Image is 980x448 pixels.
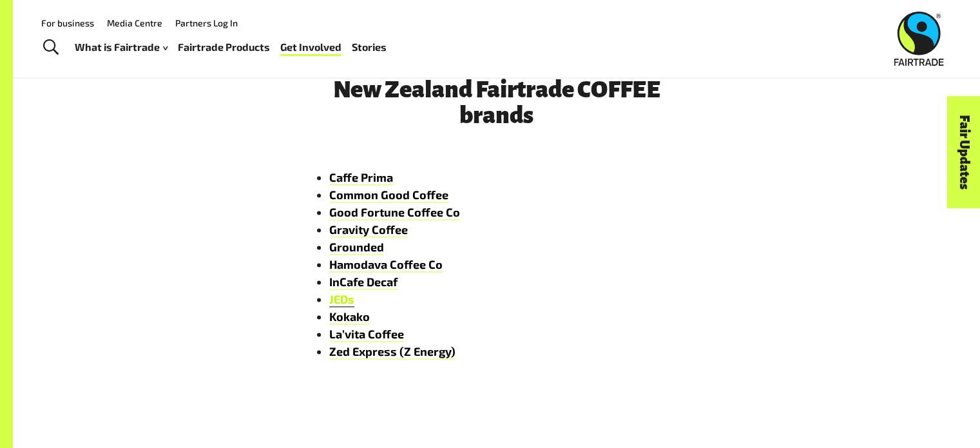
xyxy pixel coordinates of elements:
[175,17,238,28] a: Partners Log In
[280,38,341,57] a: Get Involved
[329,188,448,202] a: Common Good Coffee
[329,275,398,289] a: InCafe Decaf
[107,17,162,28] a: Media Centre
[329,309,370,324] a: Kokako
[329,292,354,307] a: JEDs
[329,170,393,185] a: Caffe Prima
[35,32,66,64] a: Toggle Search
[329,205,460,220] a: Good Fortune Coffee Co
[178,38,270,57] a: Fairtrade Products
[329,327,404,342] a: La’vita Coffee
[894,12,944,66] img: Fairtrade Australia New Zealand logo
[329,344,456,359] a: Zed Express (Z Energy)
[329,222,408,237] a: Gravity Coffee
[75,38,168,57] a: What is Fairtrade
[329,257,443,272] a: Hamodava Coffee Co
[41,17,94,28] a: For business
[352,38,387,57] a: Stories
[303,77,690,128] h3: New Zealand Fairtrade COFFEE brands
[329,240,384,255] a: Grounded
